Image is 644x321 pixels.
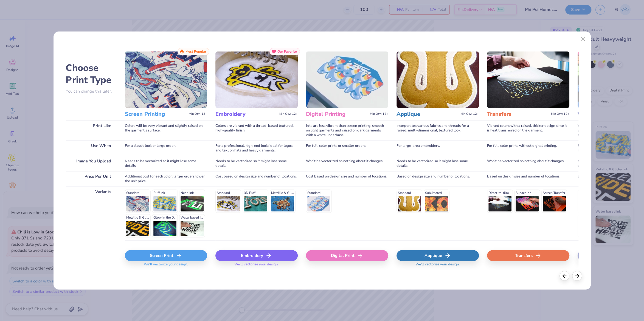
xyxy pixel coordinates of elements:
[487,121,569,141] div: Vibrant colors with a raised, thicker design since it is heat transferred on the garment.
[396,111,458,118] h3: Applique
[215,111,277,118] h3: Embroidery
[578,34,588,44] button: Close
[396,51,479,108] img: Applique
[66,62,117,86] h2: Choose Print Type
[487,51,569,108] img: Transfers
[125,156,207,171] div: Needs to be vectorized so it might lose some details
[125,51,207,108] img: Screen Printing
[215,171,298,187] div: Cost based on design size and number of locations.
[66,156,117,171] div: Image You Upload
[215,121,298,141] div: Colors are vibrant with a thread-based textured, high-quality finish.
[66,141,117,156] div: Use When
[487,250,569,261] div: Transfers
[396,156,479,171] div: Needs to be vectorized so it might lose some details
[66,187,117,241] div: Variants
[413,262,462,270] span: We'll vectorize your design.
[66,171,117,187] div: Price Per Unit
[277,50,297,53] span: Our Favorite
[215,156,298,171] div: Needs to be vectorized so it might lose some details
[306,51,388,108] img: Digital Printing
[232,262,281,270] span: We'll vectorize your design.
[487,156,569,171] div: Won't be vectorized so nothing about it changes
[396,250,479,261] div: Applique
[551,112,569,116] span: Min Qty: 12+
[142,262,190,270] span: We'll vectorize your design.
[460,112,479,116] span: Min Qty: 12+
[125,250,207,261] div: Screen Print
[125,111,187,118] h3: Screen Printing
[125,141,207,156] div: For a classic look or large order.
[396,141,479,156] div: For large-area embroidery.
[487,171,569,187] div: Based on design size and number of locations.
[66,89,117,94] p: You can change this later.
[306,121,388,141] div: Inks are less vibrant than screen printing; smooth on light garments and raised on dark garments ...
[66,121,117,141] div: Print Like
[396,121,479,141] div: Incorporates various fabrics and threads for a raised, multi-dimensional, textured look.
[396,171,479,187] div: Based on design size and number of locations.
[487,111,549,118] h3: Transfers
[125,121,207,141] div: Colors will be very vibrant and slightly raised on the garment's surface.
[306,141,388,156] div: For full-color prints or smaller orders.
[279,112,298,116] span: Min Qty: 12+
[306,250,388,261] div: Digital Print
[306,171,388,187] div: Cost based on design size and number of locations.
[306,156,388,171] div: Won't be vectorized so nothing about it changes
[215,250,298,261] div: Embroidery
[306,111,368,118] h3: Digital Printing
[215,141,298,156] div: For a professional, high-end look; ideal for logos and text on hats and heavy garments.
[189,112,207,116] span: Min Qty: 12+
[215,51,298,108] img: Embroidery
[487,141,569,156] div: For full-color prints without digital printing.
[578,111,639,118] h3: Vinyl
[185,50,206,53] span: Most Popular
[125,171,207,187] div: Additional cost for each color; larger orders lower the unit price.
[370,112,388,116] span: Min Qty: 12+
